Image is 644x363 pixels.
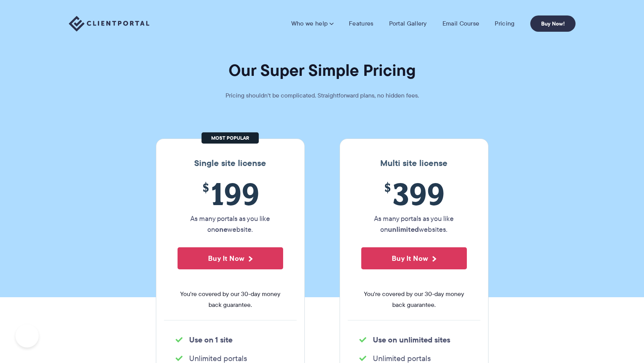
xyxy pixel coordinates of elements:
span: You're covered by our 30-day money back guarantee. [178,289,283,310]
a: Who we help [291,20,333,27]
a: Portal Gallery [389,20,427,27]
span: 399 [361,176,467,211]
strong: one [215,224,227,235]
a: Features [349,20,373,27]
button: Buy It Now [361,247,467,269]
span: You're covered by our 30-day money back guarantee. [361,289,467,310]
h3: Multi site license [348,158,480,168]
strong: unlimited [388,224,419,235]
p: Pricing shouldn't be complicated. Straightforward plans, no hidden fees. [206,90,438,101]
p: As many portals as you like on websites. [361,213,467,235]
p: As many portals as you like on website. [178,213,283,235]
strong: Use on 1 site [189,334,232,346]
iframe: Toggle Customer Support [15,324,39,348]
a: Email Course [442,20,480,27]
button: Buy It Now [178,247,283,269]
a: Pricing [495,20,514,27]
a: Buy Now! [530,15,576,32]
strong: Use on unlimited sites [373,334,450,346]
span: 199 [178,176,283,211]
h3: Single site license [164,158,297,168]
